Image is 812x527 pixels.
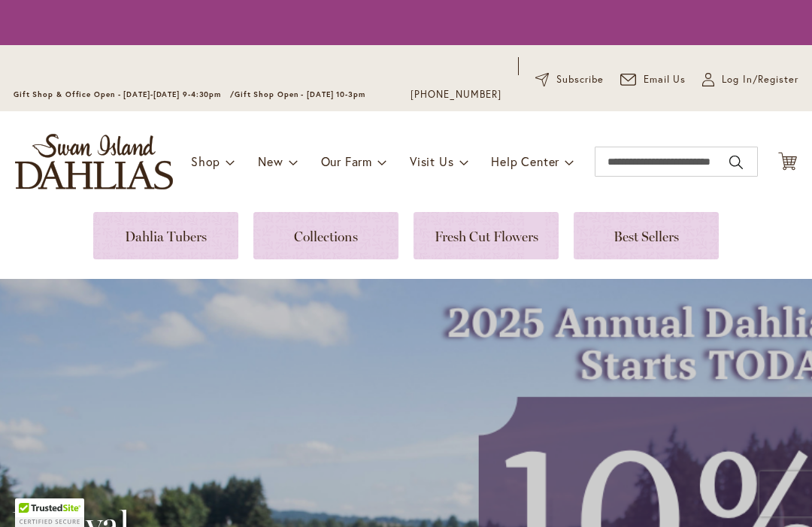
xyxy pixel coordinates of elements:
[191,153,220,169] span: Shop
[491,153,559,169] span: Help Center
[644,72,686,87] span: Email Us
[411,87,501,102] a: [PHONE_NUMBER]
[702,72,798,87] a: Log In/Register
[722,72,798,87] span: Log In/Register
[620,72,686,87] a: Email Us
[258,153,283,169] span: New
[410,153,453,169] span: Visit Us
[15,134,173,189] a: store logo
[729,150,743,174] button: Search
[321,153,372,169] span: Our Farm
[14,89,235,99] span: Gift Shop & Office Open - [DATE]-[DATE] 9-4:30pm /
[235,89,365,99] span: Gift Shop Open - [DATE] 10-3pm
[556,72,604,87] span: Subscribe
[535,72,604,87] a: Subscribe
